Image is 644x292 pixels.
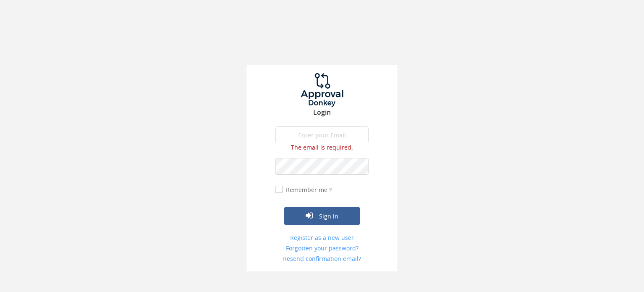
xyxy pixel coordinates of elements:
[291,73,353,107] img: logo.png
[275,244,369,253] a: Forgotten your password?
[275,255,369,263] a: Resend confirmation email?
[284,186,332,194] label: Remember me ?
[284,207,360,225] button: Sign in
[275,126,369,143] input: Enter your Email
[247,109,397,116] h3: Login
[275,234,369,242] a: Register as a new user
[291,143,353,151] span: The email is required.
